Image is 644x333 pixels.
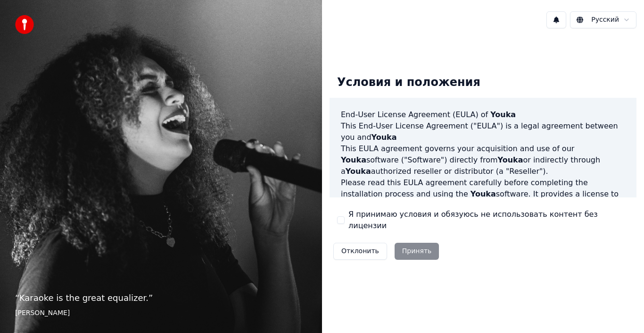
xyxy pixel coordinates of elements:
[341,177,625,222] p: Please read this EULA agreement carefully before completing the installation process and using th...
[346,167,371,176] span: Youka
[341,143,625,177] p: This EULA agreement governs your acquisition and use of our software ("Software") directly from o...
[471,189,496,198] span: Youka
[348,209,629,231] label: Я принимаю условия и обязуюсь не использовать контент без лицензии
[341,155,366,164] span: Youka
[341,109,625,120] h3: End-User License Agreement (EULA) of
[372,133,397,142] span: Youka
[330,68,488,98] div: Условия и положения
[15,308,307,318] footer: [PERSON_NAME]
[15,15,34,34] img: youka
[498,155,523,164] span: Youka
[490,110,516,119] span: Youka
[341,120,625,143] p: This End-User License Agreement ("EULA") is a legal agreement between you and
[333,243,387,260] button: Отклонить
[15,291,307,305] p: “ Karaoke is the great equalizer. ”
